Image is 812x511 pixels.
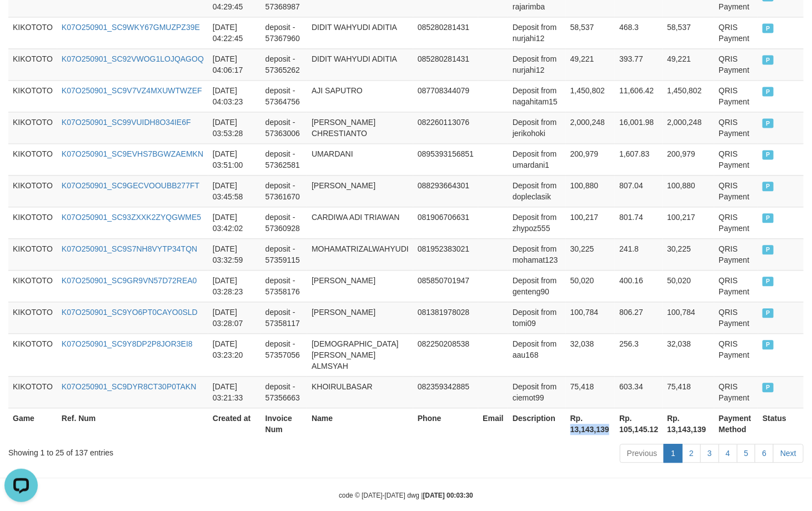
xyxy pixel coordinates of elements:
a: 3 [700,444,719,463]
td: 603.34 [615,376,663,408]
td: Deposit from ciemot99 [508,376,566,408]
td: DIDIT WAHYUDI ADITIA [307,17,413,48]
td: KIKOTOTO [8,270,57,302]
th: Status [758,408,804,439]
td: deposit - 57361670 [261,175,307,207]
td: deposit - 57356663 [261,376,307,408]
button: Open LiveChat chat widget [4,4,38,38]
td: 75,418 [566,376,615,408]
td: QRIS Payment [714,270,758,302]
td: [DATE] 03:53:28 [208,112,261,143]
td: Deposit from umardani1 [508,143,566,175]
td: [DATE] 03:23:20 [208,333,261,376]
a: 4 [719,444,738,463]
td: QRIS Payment [714,207,758,238]
td: [DATE] 03:51:00 [208,143,261,175]
td: 50,020 [663,270,714,302]
td: [DATE] 03:32:59 [208,238,261,270]
td: 085280281431 [413,17,479,48]
a: K07O250901_SC92VWOG1LOJQAGOQ [62,54,204,63]
td: 75,418 [663,376,714,408]
td: KIKOTOTO [8,333,57,376]
a: K07O250901_SC9GECVOOUBB277FT [62,181,199,190]
td: DIDIT WAHYUDI ADITIA [307,48,413,80]
td: QRIS Payment [714,238,758,270]
td: 085850701947 [413,270,479,302]
td: KIKOTOTO [8,80,57,112]
td: 081952383021 [413,238,479,270]
td: 50,020 [566,270,615,302]
td: Deposit from genteng90 [508,270,566,302]
td: 2,000,248 [566,112,615,143]
th: Ref. Num [57,408,208,439]
td: 32,038 [663,333,714,376]
td: 49,221 [663,48,714,80]
td: [PERSON_NAME] CHRESTIANTO [307,112,413,143]
td: KIKOTOTO [8,48,57,80]
th: Game [8,408,57,439]
td: QRIS Payment [714,80,758,112]
td: [DATE] 04:03:23 [208,80,261,112]
td: [DATE] 03:28:07 [208,302,261,333]
td: 58,537 [566,17,615,48]
a: K07O250901_SC9V7VZ4MXUWTWZEF [62,86,202,95]
a: 1 [664,444,683,463]
td: [DATE] 03:45:58 [208,175,261,207]
td: QRIS Payment [714,333,758,376]
td: Deposit from nurjahi12 [508,48,566,80]
span: PAID [763,87,774,96]
span: PAID [763,213,774,223]
td: 16,001.98 [615,112,663,143]
div: Showing 1 to 25 of 137 entries [8,443,330,458]
td: Deposit from zhypoz555 [508,207,566,238]
td: deposit - 57363006 [261,112,307,143]
td: 2,000,248 [663,112,714,143]
span: PAID [763,277,774,286]
th: Created at [208,408,261,439]
td: 100,217 [663,207,714,238]
td: 082260113076 [413,112,479,143]
td: 1,450,802 [566,80,615,112]
td: 088293664301 [413,175,479,207]
td: 100,880 [566,175,615,207]
th: Name [307,408,413,439]
td: deposit - 57360928 [261,207,307,238]
td: [PERSON_NAME] [307,270,413,302]
a: 2 [682,444,701,463]
td: QRIS Payment [714,175,758,207]
th: Rp. 13,143,139 [663,408,714,439]
th: Email [478,408,508,439]
td: deposit - 57364756 [261,80,307,112]
span: PAID [763,55,774,64]
td: 30,225 [566,238,615,270]
span: PAID [763,150,774,159]
td: [PERSON_NAME] [307,175,413,207]
td: QRIS Payment [714,112,758,143]
td: KIKOTOTO [8,238,57,270]
td: 400.16 [615,270,663,302]
td: deposit - 57367960 [261,17,307,48]
td: 100,784 [663,302,714,333]
td: Deposit from mohamat123 [508,238,566,270]
td: 1,450,802 [663,80,714,112]
td: deposit - 57358117 [261,302,307,333]
td: 100,880 [663,175,714,207]
a: 6 [755,444,774,463]
a: Next [773,444,804,463]
span: PAID [763,118,774,128]
th: Phone [413,408,479,439]
td: 806.27 [615,302,663,333]
th: Description [508,408,566,439]
td: KIKOTOTO [8,376,57,408]
td: [DATE] 04:22:45 [208,17,261,48]
th: Invoice Num [261,408,307,439]
td: QRIS Payment [714,376,758,408]
td: 30,225 [663,238,714,270]
td: 11,606.42 [615,80,663,112]
td: [DATE] 03:42:02 [208,207,261,238]
td: 49,221 [566,48,615,80]
td: 081381978028 [413,302,479,333]
span: PAID [763,340,774,349]
td: KIKOTOTO [8,302,57,333]
td: KIKOTOTO [8,143,57,175]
